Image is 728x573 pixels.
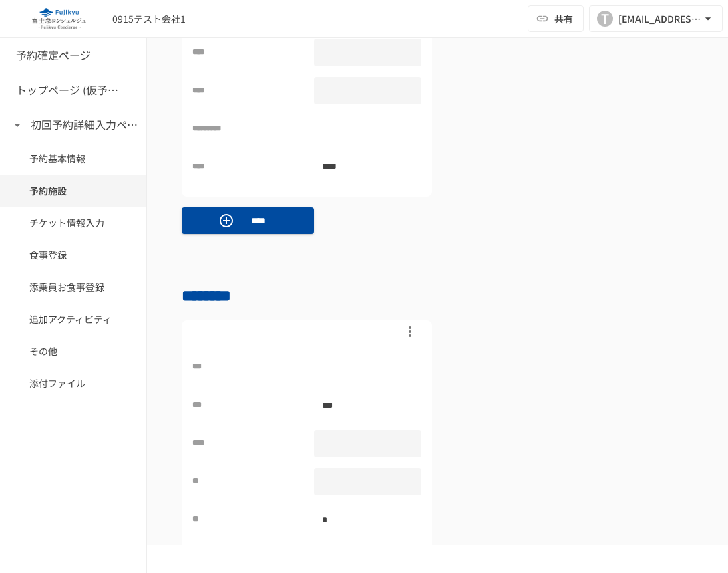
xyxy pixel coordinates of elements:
h6: 予約確定ページ [16,47,91,64]
span: 共有 [554,11,573,26]
span: 添付ファイル [29,376,117,390]
div: 0915テスト会社1 [112,12,186,26]
span: 食事登録 [29,247,117,262]
button: T[EMAIL_ADDRESS][DOMAIN_NAME] [589,5,723,32]
button: 共有 [528,5,584,32]
span: 追加アクティビティ [29,312,117,326]
span: 予約基本情報 [29,151,117,166]
span: 添乗員お食事登録 [29,279,117,294]
img: eQeGXtYPV2fEKIA3pizDiVdzO5gJTl2ahLbsPaD2E4R [16,8,102,29]
h6: 初回予約詳細入力ページ [31,116,138,134]
span: 予約施設 [29,183,117,198]
div: T [597,11,613,27]
h6: トップページ (仮予約一覧) [16,82,123,99]
span: その他 [29,344,117,358]
div: [EMAIL_ADDRESS][DOMAIN_NAME] [618,11,701,27]
span: チケット情報入力 [29,215,117,230]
